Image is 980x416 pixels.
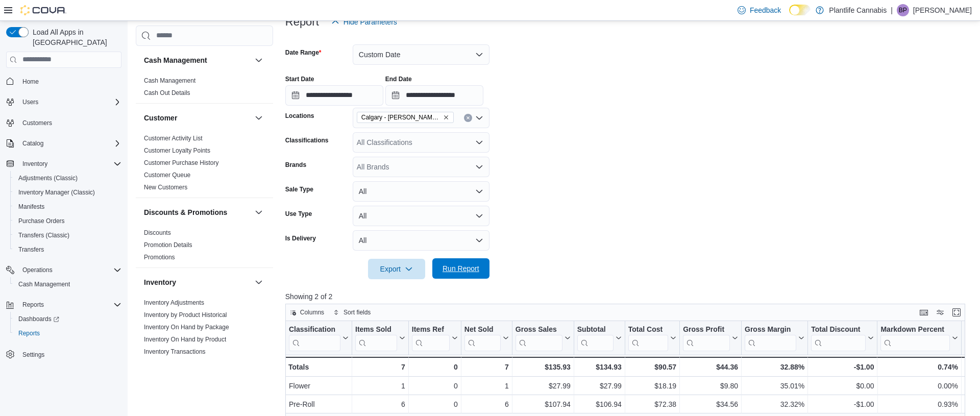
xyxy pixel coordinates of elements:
[628,325,668,334] div: Total Cost
[344,308,371,316] span: Sort fields
[18,231,69,239] span: Transfers (Classic)
[412,325,450,351] div: Items Ref
[880,398,958,410] div: 0.93%
[2,347,126,361] button: Settings
[289,325,340,334] div: Classification
[14,278,121,290] span: Cash Management
[144,135,203,142] a: Customer Activity List
[144,277,176,287] h3: Inventory
[811,398,874,410] div: -$1.00
[577,398,622,410] div: $106.94
[18,137,121,150] span: Catalog
[789,5,811,15] input: Dark Mode
[829,4,887,16] p: Plantlife Cannabis
[144,336,226,343] a: Inventory On Hand by Product
[14,327,44,339] a: Reports
[14,243,121,256] span: Transfers
[18,188,95,197] span: Inventory Manager (Classic)
[2,263,126,277] button: Operations
[18,264,121,276] span: Operations
[516,361,571,373] div: $135.93
[14,313,63,325] a: Dashboards
[628,361,676,373] div: $90.57
[14,215,121,227] span: Purchase Orders
[475,138,483,146] button: Open list of options
[10,200,126,214] button: Manifests
[353,44,489,65] button: Custom Date
[144,134,203,142] span: Customer Activity List
[285,48,322,57] label: Date Range
[361,112,441,123] span: Calgary - [PERSON_NAME] Regional
[285,291,972,302] p: Showing 2 of 2
[144,277,251,287] button: Inventory
[443,263,479,274] span: Run Report
[144,159,219,167] span: Customer Purchase History
[10,326,126,340] button: Reports
[918,306,930,319] button: Keyboard shortcuts
[18,329,40,337] span: Reports
[327,12,401,32] button: Hide Parameters
[253,276,265,288] button: Inventory
[10,312,126,326] a: Dashboards
[288,361,349,373] div: Totals
[144,55,251,65] button: Cash Management
[516,398,571,410] div: $107.94
[144,241,192,249] a: Promotion Details
[899,4,907,16] span: BP
[22,78,39,86] span: Home
[22,351,44,359] span: Settings
[144,89,190,96] a: Cash Out Details
[6,70,121,388] nav: Complex example
[880,325,949,351] div: Markdown Percent
[385,85,483,106] input: Press the down key to open a popover containing a calendar.
[18,117,56,129] a: Customers
[880,361,958,373] div: 0.74%
[144,172,190,179] a: Customer Queue
[144,241,192,249] span: Promotion Details
[18,137,47,150] button: Catalog
[10,185,126,200] button: Inventory Manager (Classic)
[14,278,74,290] a: Cash Management
[18,76,43,88] a: Home
[18,158,121,170] span: Inventory
[144,254,175,261] a: Promotions
[14,327,121,339] span: Reports
[464,325,501,334] div: Net Sold
[144,183,187,191] span: New Customers
[355,398,405,410] div: 6
[22,301,44,309] span: Reports
[374,259,419,279] span: Export
[253,206,265,218] button: Discounts & Promotions
[14,186,121,199] span: Inventory Manager (Classic)
[18,96,121,108] span: Users
[934,306,946,319] button: Display options
[144,55,207,65] h3: Cash Management
[14,172,121,184] span: Adjustments (Classic)
[285,185,313,193] label: Sale Type
[18,299,48,311] button: Reports
[144,147,210,154] a: Customer Loyalty Points
[577,325,622,351] button: Subtotal
[14,201,48,213] a: Manifests
[300,308,324,316] span: Columns
[14,215,69,227] a: Purchase Orders
[22,266,53,274] span: Operations
[10,277,126,291] button: Cash Management
[516,380,571,392] div: $27.99
[355,380,405,392] div: 1
[18,280,70,288] span: Cash Management
[475,163,483,171] button: Open list of options
[144,299,204,307] span: Inventory Adjustments
[516,325,571,351] button: Gross Sales
[144,311,227,319] a: Inventory by Product Historical
[144,229,171,237] span: Discounts
[353,206,489,226] button: All
[628,380,676,392] div: $18.19
[144,146,210,155] span: Customer Loyalty Points
[683,325,738,351] button: Gross Profit
[897,4,909,16] div: Brendan Price
[18,348,121,360] span: Settings
[18,264,57,276] button: Operations
[432,258,489,279] button: Run Report
[22,160,47,168] span: Inventory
